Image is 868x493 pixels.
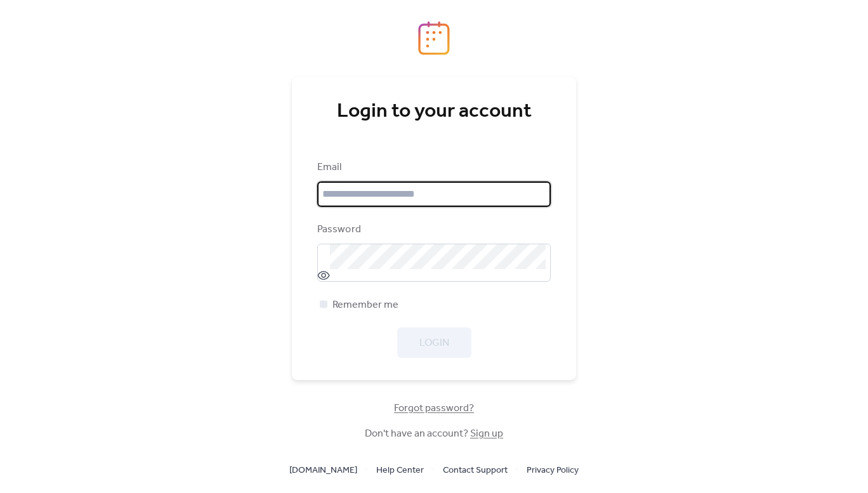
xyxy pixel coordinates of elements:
[470,424,503,444] a: Sign up
[332,298,398,313] span: Remember me
[443,463,508,478] span: Contact Support
[527,462,579,478] a: Privacy Policy
[376,462,424,478] a: Help Center
[394,401,474,416] span: Forgot password?
[418,21,450,55] img: logo
[365,426,503,442] span: Don't have an account?
[527,463,579,478] span: Privacy Policy
[317,99,551,124] div: Login to your account
[394,405,474,412] a: Forgot password?
[317,160,548,175] div: Email
[289,462,357,478] a: [DOMAIN_NAME]
[317,222,548,237] div: Password
[376,463,424,478] span: Help Center
[289,463,357,478] span: [DOMAIN_NAME]
[443,462,508,478] a: Contact Support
